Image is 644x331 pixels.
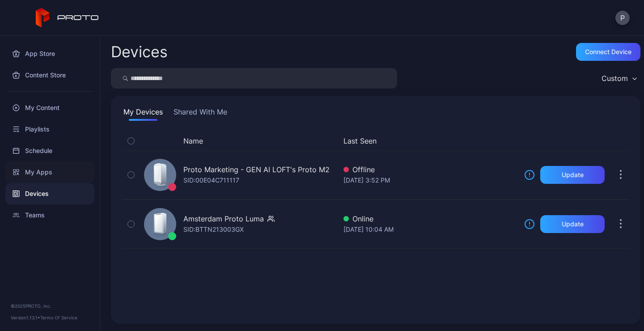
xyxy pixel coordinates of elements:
[343,136,513,146] button: Last Seen
[5,97,94,119] a: My Content
[183,224,244,235] div: SID: BTTN213003GX
[343,164,517,175] div: Offline
[5,43,94,64] a: App Store
[183,164,330,175] div: Proto Marketing - GEN AI LOFT's Proto M2
[615,11,630,25] button: P
[5,183,94,204] a: Devices
[183,136,203,146] button: Name
[562,171,584,178] div: Update
[122,106,165,121] button: My Devices
[343,224,517,235] div: [DATE] 10:04 AM
[562,221,584,228] div: Update
[5,64,94,86] a: Content Store
[111,44,168,60] h2: Devices
[612,136,630,146] div: Options
[602,74,628,83] div: Custom
[183,175,239,186] div: SID: 00E04C711117
[5,140,94,161] a: Schedule
[5,161,94,183] a: My Apps
[576,43,640,61] button: Connect device
[5,119,94,140] a: Playlists
[540,166,605,184] button: Update
[343,213,517,224] div: Online
[5,204,94,226] a: Teams
[585,48,631,55] div: Connect device
[183,213,264,224] div: Amsterdam Proto Luma
[40,315,77,320] a: Terms Of Service
[597,68,640,89] button: Custom
[343,175,517,186] div: [DATE] 3:52 PM
[521,136,601,146] div: Update Device
[11,315,40,320] span: Version 1.13.1 •
[540,215,605,233] button: Update
[11,302,89,310] div: © 2025 PROTO, Inc.
[172,106,229,121] button: Shared With Me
